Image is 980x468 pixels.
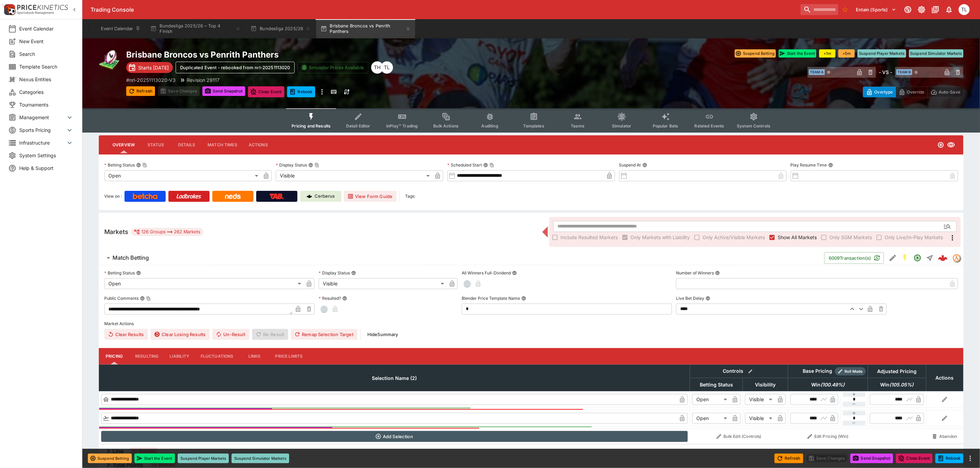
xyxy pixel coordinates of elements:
button: SGM Enabled [899,252,911,264]
span: Detail Editor [346,123,370,128]
button: Suspend At [642,163,647,168]
button: Resulted? [342,296,347,301]
img: logo-cerberus--red.svg [938,253,948,263]
button: Event Calendar [97,19,145,38]
button: Details [171,137,202,153]
button: Start the Event [134,454,175,463]
button: Close Event [248,86,285,97]
div: Start From [863,87,964,97]
svg: Open [937,141,944,148]
input: search [801,4,838,15]
a: Cerberus [300,191,341,202]
button: Price Limits [270,348,308,365]
span: Nexus Entities [19,76,74,83]
p: Overtype [874,88,893,96]
div: Show/hide Price Roll mode configuration. [835,367,866,375]
button: Connected to PK [902,3,914,16]
span: New Event [19,38,74,45]
button: Bundesliga 2025/26 [246,19,315,38]
span: Team A [809,69,825,75]
button: Display Status [351,271,356,275]
img: TabNZ [270,194,284,199]
svg: More [948,234,957,242]
span: Simulator [612,123,631,128]
button: Match Times [202,137,243,153]
div: Base Pricing [800,367,835,375]
button: Documentation [929,3,942,16]
div: Visible [276,170,432,181]
button: Brisbane Broncos vs Penrith Panthers [316,19,415,38]
button: Remap Selection Target [291,329,357,340]
button: Clear Results [104,329,148,340]
span: Tournaments [19,101,74,108]
span: Sports Pricing [19,126,66,134]
p: Betting Status [104,162,135,168]
button: Open [941,220,954,233]
em: ( 105.05 %) [890,381,914,389]
img: PriceKinetics Logo [2,3,16,16]
button: Bundesliga 2025/26 – Top 4 Finish [146,19,245,38]
p: All Winners Full-Dividend [462,270,511,276]
th: Controls [690,365,788,378]
button: Clear Losing Results [151,329,210,340]
img: Ladbrokes [176,194,201,199]
button: Actions [243,137,274,153]
button: Override [896,87,928,97]
span: Selection Name (2) [364,374,424,382]
button: Select Tenant [852,4,900,15]
span: 50 Markets [129,448,158,455]
div: 126 Groups 262 Markets [134,228,201,236]
img: rugby_league.png [99,49,121,71]
h6: - VS - [879,69,892,76]
button: Suspend Simulator Markets [232,454,289,463]
button: Refresh [126,86,155,96]
span: Search [19,50,74,58]
span: Win(100.49%) [804,381,852,389]
button: Links [239,348,270,365]
span: Templates [523,123,544,128]
button: Liability [164,348,195,365]
span: Re-Result [252,329,288,340]
button: Toggle light/dark mode [916,3,928,16]
label: View on : [104,191,122,202]
button: +1m [819,49,836,58]
button: Duplicated Event - rebooked from nrl-20251113020 [935,454,964,463]
button: Play Resume Time [828,163,833,168]
button: Simulator Prices Available [297,62,368,73]
div: Open [104,170,261,181]
div: tradingmodel [953,254,961,262]
p: Display Status [319,270,350,276]
p: Scheduled Start [447,162,482,168]
span: Include Resulted Markets [560,234,618,241]
div: 55cc33ee-64c2-4e3c-b54d-fde126d56592 [938,253,948,263]
p: Play Resume Time [791,162,827,168]
button: Suspend Player Markets [858,49,906,58]
button: 6009Transaction(s) [824,252,884,264]
button: Auto-Save [928,87,964,97]
span: Management [19,114,66,121]
h6: Line [113,448,123,455]
button: Suspend Player Markets [178,454,229,463]
span: Only Active/Visible Markets [702,234,765,241]
div: Visible [319,278,447,289]
button: Fluctuations [195,348,239,365]
button: Suspend Simulator Markets [909,49,964,58]
span: Betting Status [692,381,741,389]
img: Neds [225,194,240,199]
th: Actions [926,365,963,391]
button: Pricing [99,348,130,365]
span: System Controls [737,123,770,128]
span: Bulk Actions [433,123,459,128]
span: Auditing [482,123,498,128]
div: Trading Console [91,6,798,13]
img: PriceKinetics [17,5,68,10]
p: Copy To Clipboard [126,76,176,84]
p: Public Comments [104,295,139,301]
em: ( 100.49 %) [820,381,845,389]
div: Visible [745,394,775,405]
button: Add Selection [101,431,688,442]
button: Straight [924,252,936,264]
button: Refresh [775,454,803,463]
button: Copy To Clipboard [142,163,147,168]
label: Market Actions [104,319,958,329]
